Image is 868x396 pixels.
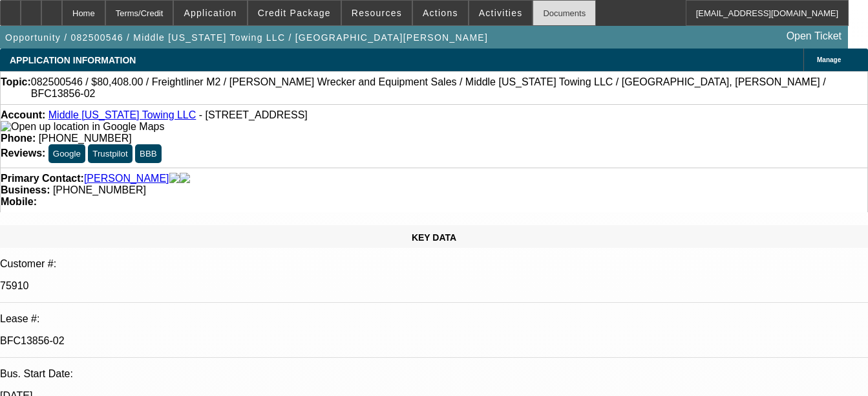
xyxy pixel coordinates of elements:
[184,8,237,18] span: Application
[1,133,36,144] strong: Phone:
[1,184,50,195] strong: Business:
[180,173,190,184] img: linkedin-icon.png
[39,133,132,144] span: [PHONE_NUMBER]
[352,8,402,18] span: Resources
[1,121,164,132] a: View Google Maps
[53,184,146,195] span: [PHONE_NUMBER]
[817,56,841,63] span: Manage
[258,8,331,18] span: Credit Package
[413,1,468,25] button: Actions
[469,1,533,25] button: Activities
[199,109,308,120] span: - [STREET_ADDRESS]
[1,121,164,133] img: Open up location in Google Maps
[1,76,31,100] strong: Topic:
[423,8,458,18] span: Actions
[412,232,456,243] span: KEY DATA
[48,144,85,163] button: Google
[248,1,341,25] button: Credit Package
[88,144,132,163] button: Trustpilot
[5,32,488,43] span: Opportunity / 082500546 / Middle [US_STATE] Towing LLC / [GEOGRAPHIC_DATA][PERSON_NAME]
[48,109,196,120] a: Middle [US_STATE] Towing LLC
[174,1,246,25] button: Application
[84,173,169,184] a: [PERSON_NAME]
[31,76,867,100] span: 082500546 / $80,408.00 / Freightliner M2 / [PERSON_NAME] Wrecker and Equipment Sales / Middle [US...
[169,173,180,184] img: facebook-icon.png
[1,173,84,184] strong: Primary Contact:
[1,109,45,120] strong: Account:
[1,148,45,159] strong: Reviews:
[781,25,847,47] a: Open Ticket
[342,1,412,25] button: Resources
[135,144,162,163] button: BBB
[479,8,523,18] span: Activities
[1,196,37,207] strong: Mobile:
[10,55,136,65] span: APPLICATION INFORMATION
